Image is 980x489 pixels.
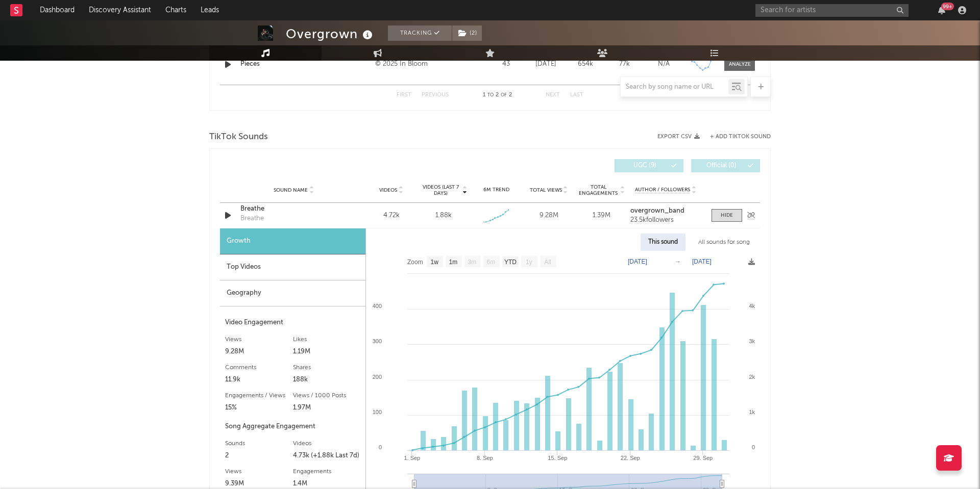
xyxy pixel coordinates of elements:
button: Export CSV [657,134,700,140]
text: [DATE] [628,258,647,265]
div: 1.19M [293,346,361,358]
div: Comments [225,362,293,374]
div: Likes [293,333,361,346]
div: Engagements / Views [225,390,293,402]
button: + Add TikTok Sound [700,134,771,140]
span: to [487,93,494,97]
div: Videos [293,437,361,450]
div: 4.72k [367,211,415,221]
text: 4k [749,303,755,309]
div: 15% [225,402,293,414]
span: TikTok Sounds [209,131,268,143]
div: 9.28M [525,211,573,221]
div: 77k [607,59,642,69]
div: Views [225,466,293,478]
a: overgrown_band [630,208,701,215]
div: 1.97M [293,402,361,414]
span: Author / Followers [635,187,690,193]
button: Tracking [388,25,452,41]
text: 1k [749,409,755,415]
text: 15. Sep [548,455,567,461]
text: All [544,259,551,266]
text: 0 [752,444,755,450]
span: Sound Name [274,187,308,193]
button: 99+ [938,6,945,14]
a: Breathe [240,204,347,214]
text: 3m [468,259,477,266]
button: + Add TikTok Sound [710,134,771,140]
div: © 2025 In Bloom [375,58,483,70]
input: Search for artists [755,4,909,17]
text: 29. Sep [693,455,713,461]
text: → [675,258,681,265]
div: N/A [647,59,681,69]
div: 1.39M [578,211,625,221]
div: Geography [220,280,365,306]
text: Zoom [407,259,423,266]
div: Shares [293,362,361,374]
div: Top Videos [220,254,365,280]
span: Videos [379,187,397,193]
div: Views / 1000 Posts [293,390,361,402]
div: Breathe [240,214,264,224]
span: Total Views [530,187,562,193]
button: Official(0) [691,159,760,172]
text: 200 [373,374,382,380]
span: Official ( 0 ) [698,163,745,169]
div: 6M Trend [473,186,520,194]
text: 8. Sep [477,455,493,461]
div: Views [225,333,293,346]
div: 1.88k [435,211,452,221]
div: 43 [488,59,524,69]
span: of [501,93,507,97]
text: 6m [487,259,496,266]
strong: overgrown_band [630,208,684,214]
div: 2 [225,450,293,462]
text: 2k [749,374,755,380]
div: 188k [293,374,361,386]
input: Search by song name or URL [621,83,728,91]
a: Pieces [240,59,370,69]
text: 3k [749,338,755,344]
div: Overgrown [286,25,375,42]
text: 100 [373,409,382,415]
span: Total Engagements [578,184,619,196]
text: 22. Sep [621,455,640,461]
div: Video Engagement [225,317,360,329]
div: 4.73k (+1.88k Last 7d) [293,450,361,462]
span: UGC ( 9 ) [621,163,668,169]
text: 0 [379,444,382,450]
div: 23.5k followers [630,217,701,224]
div: Growth [220,228,365,254]
text: 1. Sep [404,455,420,461]
div: 11.9k [225,374,293,386]
text: 300 [373,338,382,344]
div: 99 + [941,3,954,10]
text: 1y [526,259,532,266]
span: Videos (last 7 days) [420,184,461,196]
div: 9.28M [225,346,293,358]
div: This sound [641,234,685,251]
button: UGC(9) [615,159,683,172]
div: All sounds for song [691,234,757,251]
text: YTD [504,259,517,266]
span: ( 2 ) [452,25,482,41]
div: [DATE] [529,59,563,69]
text: [DATE] [692,258,712,265]
text: 1w [431,259,439,266]
div: Engagements [293,466,361,478]
text: 1m [449,259,458,266]
div: 654k [568,59,602,69]
div: Sounds [225,437,293,450]
div: Song Aggregate Engagement [225,421,360,433]
text: 400 [373,303,382,309]
button: (2) [452,25,482,41]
